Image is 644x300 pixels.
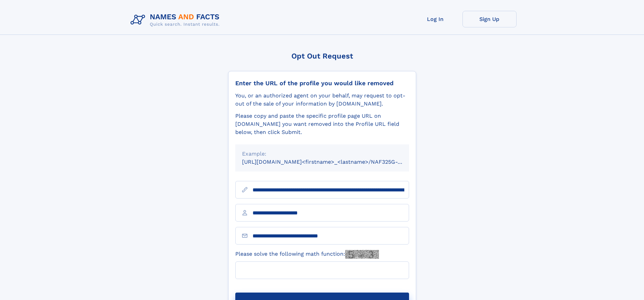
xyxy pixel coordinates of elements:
div: Please copy and paste the specific profile page URL on [DOMAIN_NAME] you want removed into the Pr... [235,112,409,136]
a: Log In [408,11,462,27]
div: Example: [242,150,402,158]
div: You, or an authorized agent on your behalf, may request to opt-out of the sale of your informatio... [235,92,409,108]
a: Sign Up [462,11,517,27]
label: Please solve the following math function: [235,250,379,259]
div: Enter the URL of the profile you would like removed [235,79,409,87]
small: [URL][DOMAIN_NAME]<firstname>_<lastname>/NAF325G-xxxxxxxx [242,159,422,165]
img: Logo Names and Facts [128,11,225,29]
div: Opt Out Request [228,52,416,60]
